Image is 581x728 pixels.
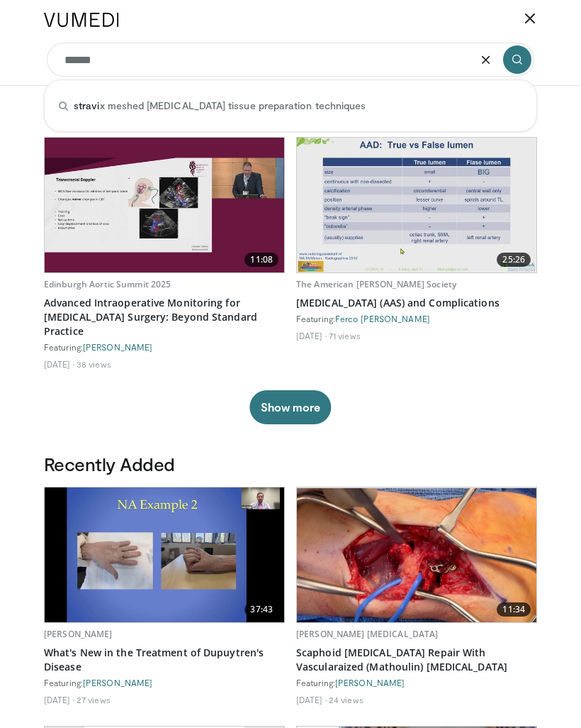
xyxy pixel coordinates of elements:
[244,253,278,267] span: 11:08
[45,138,284,272] a: 11:08
[47,43,534,77] input: Search topics, interventions
[329,694,363,705] li: 24 views
[335,678,405,688] a: [PERSON_NAME]
[45,138,284,272] img: b20f5d62-90fe-42fd-b46c-36c379b7b45b.620x360_q85_upscale.jpg
[77,694,111,705] li: 27 views
[44,358,74,370] li: [DATE]
[244,602,278,617] span: 37:43
[44,278,171,290] a: Edinburgh Aortic Summit 2025
[77,358,111,370] li: 38 views
[44,646,285,674] a: What's New in the Treatment of Dupuytren's Disease
[296,694,327,705] li: [DATE]
[296,313,537,324] div: Featuring:
[335,314,430,324] a: Ferco [PERSON_NAME]
[297,488,536,622] img: 03c9ca87-b93a-4ff1-9745-16bc53bdccc2.png.620x360_q85_upscale.png
[45,487,284,622] a: 37:43
[296,330,327,341] li: [DATE]
[297,138,536,272] img: 6ccc95e5-92fb-4556-ac88-59144b238c7c.620x360_q85_upscale.jpg
[74,99,366,113] span: x meshed [MEDICAL_DATA] tissue preparation techniques
[44,13,119,27] img: VuMedi Logo
[296,628,438,640] a: [PERSON_NAME] [MEDICAL_DATA]
[44,694,74,705] li: [DATE]
[44,677,285,688] div: Featuring:
[497,253,531,267] span: 25:26
[44,296,285,338] a: Advanced Intraoperative Monitoring for [MEDICAL_DATA] Surgery: Beyond Standard Practice
[296,646,537,674] a: Scaphoid [MEDICAL_DATA] Repair With Vascularaized (Mathoulin) [MEDICAL_DATA]
[249,390,331,424] button: Show more
[44,341,285,353] div: Featuring:
[45,487,284,622] img: 4a709f52-b153-496d-b598-5f95d3c5e018.620x360_q85_upscale.jpg
[297,138,536,272] a: 25:26
[296,278,456,290] a: The American [PERSON_NAME] Society
[296,296,537,310] a: [MEDICAL_DATA] (AAS) and Complications
[44,628,113,640] a: [PERSON_NAME]
[329,330,361,341] li: 71 views
[296,677,537,688] div: Featuring:
[83,342,152,352] a: [PERSON_NAME]
[44,453,537,475] h3: Recently Added
[74,99,99,111] span: stravi
[83,678,152,688] a: [PERSON_NAME]
[297,487,536,622] a: 11:34
[497,602,531,617] span: 11:34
